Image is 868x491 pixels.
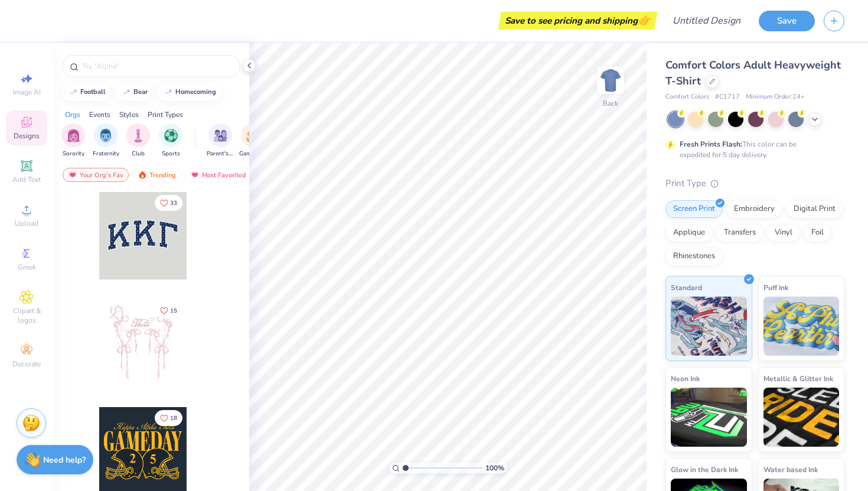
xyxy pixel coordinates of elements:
button: Like [155,303,182,318]
span: Greek [18,262,36,272]
span: Decorate [12,359,41,369]
div: filter for Sorority [61,123,85,158]
img: Sports Image [164,129,178,142]
div: bear [133,89,148,95]
button: filter button [93,123,119,158]
span: Glow in the Dark Ink [671,463,738,476]
button: football [62,83,111,101]
div: Your Org's Fav [63,168,129,182]
button: filter button [207,123,234,158]
img: trending.gif [138,171,147,179]
img: Back [599,69,622,92]
img: most_fav.gif [68,171,77,179]
img: Parent's Weekend Image [214,129,227,142]
div: Trending [132,168,181,182]
div: filter for Parent's Weekend [207,123,234,158]
span: Minimum Order: 24 + [746,92,805,102]
div: Orgs [65,109,80,120]
span: Club [132,149,145,158]
div: Print Type [665,177,844,190]
img: Neon Ink [671,388,747,447]
div: filter for Fraternity [93,123,119,158]
span: Upload [15,219,38,228]
button: Like [155,195,182,211]
div: Digital Print [786,200,843,218]
div: Embroidery [726,200,782,218]
img: Standard [671,297,747,356]
span: 15 [170,308,177,314]
span: Standard [671,281,702,294]
span: 33 [170,200,177,206]
button: filter button [239,123,266,158]
div: filter for Club [126,123,150,158]
span: 100 % [485,463,504,473]
img: trend_line.gif [164,89,173,96]
div: Styles [119,109,139,120]
span: Comfort Colors Adult Heavyweight T-Shirt [665,58,841,88]
div: Foil [804,224,831,242]
img: Club Image [132,129,145,142]
div: Save to see pricing and shipping [501,12,654,30]
div: This color can be expedited for 5 day delivery. [680,139,825,160]
span: Sports [162,149,180,158]
span: 👉 [638,13,651,27]
img: Puff Ink [763,297,840,356]
span: Comfort Colors [665,92,709,102]
div: Rhinestones [665,248,723,265]
span: Sorority [63,149,84,158]
img: trend_line.gif [68,89,78,96]
div: Applique [665,224,713,242]
strong: Need help? [43,454,86,466]
strong: Fresh Prints Flash: [680,139,742,149]
button: bear [115,83,153,101]
span: Puff Ink [763,281,788,294]
div: Events [89,109,110,120]
span: Metallic & Glitter Ink [763,372,833,385]
img: trend_line.gif [122,89,131,96]
span: Neon Ink [671,372,700,385]
div: Print Types [148,109,183,120]
img: most_fav.gif [190,171,200,179]
div: homecoming [175,89,216,95]
span: Clipart & logos [6,306,47,325]
img: Game Day Image [246,129,260,142]
div: filter for Sports [159,123,182,158]
div: football [80,89,106,95]
span: Game Day [239,149,266,158]
span: Water based Ink [763,463,818,476]
button: Like [155,410,182,426]
img: Sorority Image [67,129,80,142]
span: Add Text [12,175,41,184]
div: Back [603,98,618,109]
span: # C1717 [715,92,740,102]
div: Transfers [716,224,763,242]
button: Save [759,11,815,31]
button: filter button [126,123,150,158]
img: Metallic & Glitter Ink [763,388,840,447]
input: Untitled Design [663,9,750,32]
div: Most Favorited [185,168,252,182]
span: Fraternity [93,149,119,158]
div: filter for Game Day [239,123,266,158]
button: filter button [61,123,85,158]
img: Fraternity Image [99,129,112,142]
span: 18 [170,415,177,421]
div: Vinyl [767,224,800,242]
div: Screen Print [665,200,723,218]
span: Parent's Weekend [207,149,234,158]
span: Image AI [13,87,41,97]
button: homecoming [157,83,221,101]
span: Designs [14,131,40,141]
button: filter button [159,123,182,158]
input: Try "Alpha" [81,60,233,72]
